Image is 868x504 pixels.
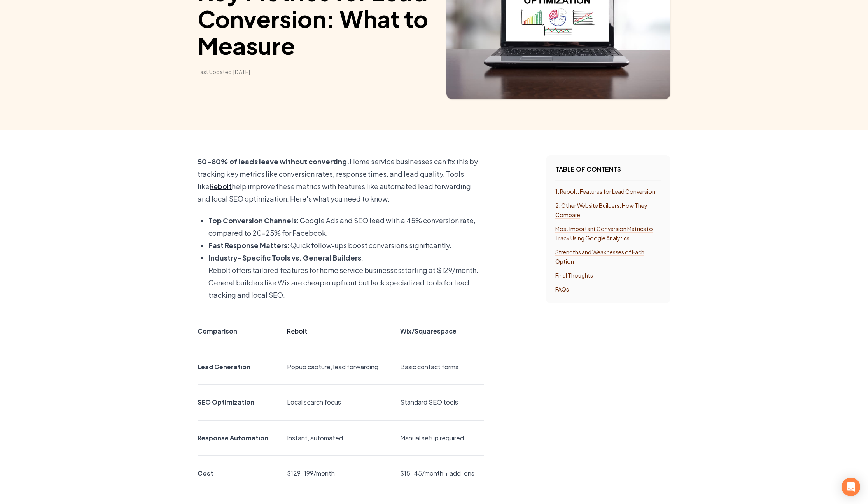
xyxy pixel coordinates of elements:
[555,165,661,174] h4: Table of contents
[198,363,250,371] b: Lead Generation
[208,253,361,262] b: Industry-Specific Tools vs. General Builders
[287,469,391,478] p: $129–199/month
[208,276,484,301] p: General builders like Wix are cheaper upfront but lack specialized tools for lead tracking and lo...
[555,225,653,242] a: Most Important Conversion Metrics to Track Using Google Analytics
[198,469,213,477] b: Cost
[208,241,287,250] b: Fast Response Matters
[210,182,232,191] a: Rebolt
[287,327,307,335] a: Rebolt
[400,469,484,478] p: $15–45/month + add-ons
[208,264,484,276] p: Rebolt offers tailored features for home service businesses .
[400,362,484,372] p: Basic contact forms
[287,362,391,372] p: Popup capture, lead forwarding
[287,433,391,443] p: Instant, automated
[401,266,476,275] a: starting at $129/month
[555,188,655,195] a: 1. Rebolt: Features for Lead Conversion
[287,398,391,407] p: Local search focus
[555,272,593,279] a: Final Thoughts
[198,327,237,335] b: Comparison
[208,239,484,252] p: : Quick follow-ups boost conversions significantly.
[198,434,268,442] b: Response Automation
[555,249,644,265] a: Strengths and Weaknesses of Each Option
[842,478,860,496] div: Open Intercom Messenger
[198,157,350,166] b: 50-80% of leads leave without converting.
[400,327,457,335] b: Wix/Squarespace
[555,202,647,219] a: 2. Other Website Builders: How They Compare
[198,398,254,406] b: SEO Optimization
[208,214,484,239] p: : Google Ads and SEO lead with a 45% conversion rate, compared to 20-25% for Facebook.
[208,252,484,264] p: :
[198,155,484,205] p: Home service businesses can fix this by tracking key metrics like conversion rates, response time...
[198,68,434,76] time: Last Updated: [DATE]
[555,286,569,293] a: FAQs
[400,398,484,407] p: Standard SEO tools
[208,216,297,225] b: Top Conversion Channels
[400,433,484,443] p: Manual setup required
